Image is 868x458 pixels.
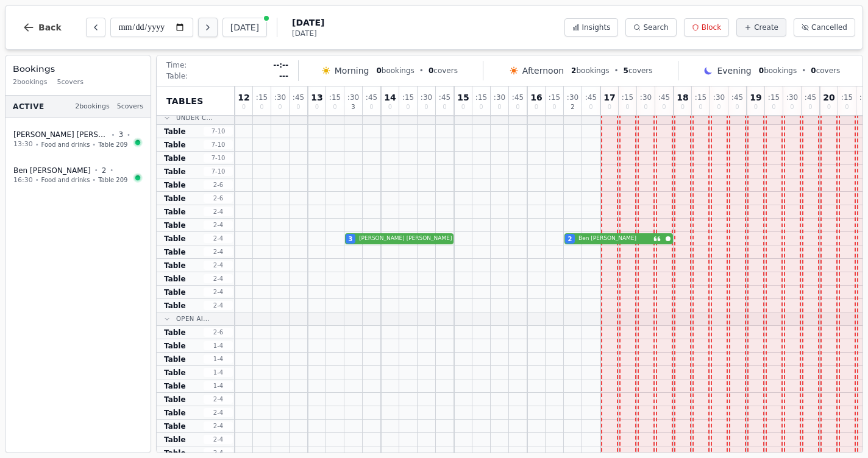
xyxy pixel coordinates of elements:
span: 5 [624,66,628,75]
span: Table [164,301,186,311]
span: 0 [376,66,381,75]
span: 3 [349,234,353,244]
span: : 45 [512,94,524,101]
span: 0 [662,104,666,110]
span: 19 [750,93,761,102]
span: 2 [571,66,576,75]
span: 16:30 [13,175,33,186]
span: : 45 [658,94,670,101]
span: 5 covers [57,77,84,88]
span: Table [164,448,186,458]
span: • [94,166,98,175]
span: Table [164,287,186,297]
span: 0 [315,104,319,110]
span: : 15 [622,94,633,101]
span: 2 - 6 [204,180,233,189]
span: 2 - 4 [204,421,233,431]
span: Time: [166,60,187,70]
span: 2 - 6 [204,194,233,203]
span: • [419,66,424,76]
span: 0 [424,104,428,110]
span: 17 [603,93,615,102]
span: : 45 [731,94,743,101]
span: Table [164,167,186,177]
span: : 15 [549,94,560,101]
span: Table [164,341,186,351]
span: Table [164,261,186,270]
span: Table [164,328,186,337]
span: 1 - 4 [204,368,233,377]
span: 2 - 4 [204,448,233,457]
span: [PERSON_NAME] [PERSON_NAME] [359,234,452,243]
span: 0 [388,104,392,110]
span: Open Ai... [176,314,210,323]
span: 0 [759,66,764,75]
span: 0 [827,104,831,110]
span: 0 [242,104,246,110]
span: : 30 [421,94,432,101]
span: 7 - 10 [204,140,233,149]
span: : 15 [841,94,853,101]
span: 3 [351,104,355,110]
span: : 15 [402,94,414,101]
button: [PERSON_NAME] [PERSON_NAME]•3•13:30•Food and drinks•Table 209 [5,123,151,157]
span: : 45 [293,94,304,101]
button: Ben [PERSON_NAME]•2•16:30•Food and drinks•Table 209 [5,159,151,192]
span: : 15 [695,94,706,101]
span: 12 [238,93,249,102]
span: 2 bookings [13,77,48,88]
span: 2 - 4 [204,435,233,444]
span: 0 [790,104,794,110]
button: Cancelled [794,18,855,37]
span: 14 [384,93,396,102]
span: covers [624,66,653,76]
span: 2 - 4 [204,301,233,310]
span: 15 [457,93,469,102]
span: 2 - 4 [204,408,233,417]
span: 0 [497,104,501,110]
span: covers [811,66,840,76]
span: 18 [677,93,688,102]
span: : 15 [329,94,341,101]
button: Next day [198,18,218,37]
span: 2 - 4 [204,220,233,230]
span: 13 [311,93,322,102]
span: : 30 [786,94,798,101]
span: : 15 [768,94,780,101]
span: Block [702,23,721,32]
span: • [614,66,619,76]
span: Table [164,194,186,203]
span: 20 [823,93,834,102]
span: 2 - 4 [204,287,233,297]
span: covers [429,66,458,76]
span: Ben [PERSON_NAME] [578,234,651,243]
button: [DATE] [222,18,267,37]
svg: Customer message [653,235,661,242]
button: Previous day [86,18,105,37]
span: Back [38,23,62,32]
span: : 30 [713,94,725,101]
span: • [802,66,806,76]
span: 0 [278,104,282,110]
span: Table [164,220,186,230]
span: 0 [608,104,611,110]
span: 13:30 [13,139,33,150]
span: Table [164,435,186,445]
button: Search [625,18,676,37]
span: : 45 [366,94,377,101]
span: 2 - 6 [204,328,233,337]
span: 1 - 4 [204,341,233,350]
span: 7 - 10 [204,127,233,136]
span: 3 [118,130,123,139]
span: Table [164,234,186,244]
span: 0 [772,104,775,110]
span: : 15 [475,94,487,101]
span: Insights [582,23,611,32]
span: 0 [443,104,446,110]
span: 2 - 4 [204,274,233,283]
span: 0 [808,104,812,110]
button: Block [684,18,729,37]
span: 0 [717,104,720,110]
span: Table 209 [98,140,127,149]
span: Table [164,180,186,190]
